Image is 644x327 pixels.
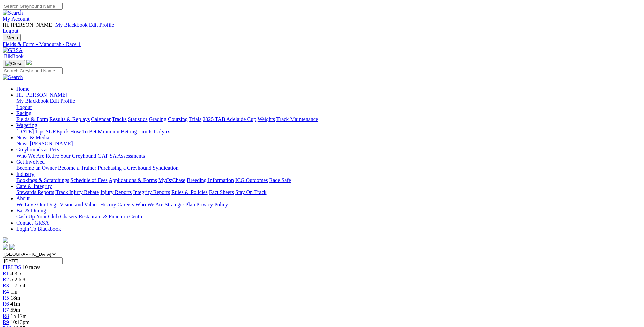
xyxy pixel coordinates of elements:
[168,116,188,122] a: Coursing
[276,116,318,122] a: Track Maintenance
[16,104,32,110] a: Logout
[3,237,8,243] img: logo-grsa-white.png
[10,277,25,282] span: 5 2 6 8
[3,3,63,10] input: Search
[55,22,88,28] a: My Blackbook
[16,171,34,177] a: Industry
[16,202,58,207] a: We Love Our Dogs
[16,177,641,183] div: Industry
[55,189,99,195] a: Track Injury Rebate
[16,141,641,147] div: News & Media
[3,289,9,295] a: R4
[10,295,20,301] span: 18m
[10,307,20,313] span: 59m
[100,202,116,207] a: History
[70,177,107,183] a: Schedule of Fees
[98,165,151,171] a: Purchasing a Greyhound
[16,220,49,226] a: Contact GRSA
[189,116,201,122] a: Trials
[16,177,69,183] a: Bookings & Scratchings
[235,189,266,195] a: Stay On Track
[16,98,641,110] div: Hi, [PERSON_NAME]
[158,177,185,183] a: MyOzChase
[16,147,59,153] a: Greyhounds as Pets
[30,141,73,146] a: [PERSON_NAME]
[117,202,134,207] a: Careers
[60,214,143,219] a: Chasers Restaurant & Function Centre
[3,28,18,34] a: Logout
[3,277,9,282] span: R2
[5,61,22,66] img: Close
[16,195,30,201] a: About
[26,60,32,65] img: logo-grsa-white.png
[3,307,9,313] a: R7
[10,319,30,325] span: 10:13pm
[153,165,178,171] a: Syndication
[16,214,59,219] a: Cash Up Your Club
[16,189,641,195] div: Care & Integrity
[16,92,67,98] span: Hi, [PERSON_NAME]
[98,153,145,159] a: GAP SA Assessments
[16,159,45,165] a: Get Involved
[70,129,97,134] a: How To Bet
[3,22,641,34] div: My Account
[209,189,234,195] a: Fact Sheets
[3,295,9,301] a: R5
[16,129,44,134] a: [DATE] Tips
[10,283,25,288] span: 1 7 5 4
[16,165,641,171] div: Get Involved
[46,129,69,134] a: SUREpick
[46,153,96,159] a: Retire Your Greyhound
[187,177,234,183] a: Breeding Information
[98,129,152,134] a: Minimum Betting Limits
[112,116,127,122] a: Tracks
[165,202,195,207] a: Strategic Plan
[7,35,18,40] span: Menu
[89,22,114,28] a: Edit Profile
[50,98,75,104] a: Edit Profile
[3,41,641,47] a: Fields & Form - Mandurah - Race 1
[149,116,166,122] a: Grading
[16,214,641,220] div: Bar & Dining
[203,116,256,122] a: 2025 TAB Adelaide Cup
[16,110,31,116] a: Racing
[16,129,641,135] div: Wagering
[3,301,9,307] a: R6
[91,116,111,122] a: Calendar
[16,141,28,146] a: News
[235,177,268,183] a: ICG Outcomes
[3,60,25,67] button: Toggle navigation
[16,208,46,213] a: Bar & Dining
[60,202,98,207] a: Vision and Values
[3,53,24,59] a: BlkBook
[154,129,170,134] a: Isolynx
[10,301,20,307] span: 41m
[16,202,641,208] div: About
[269,177,291,183] a: Race Safe
[16,92,69,98] a: Hi, [PERSON_NAME]
[10,271,25,276] span: 4 3 5 1
[3,244,8,250] img: facebook.svg
[3,271,9,276] a: R1
[3,313,9,319] a: R8
[171,189,208,195] a: Rules & Policies
[3,47,23,53] img: GRSA
[258,116,275,122] a: Weights
[16,122,37,128] a: Wagering
[3,67,63,74] input: Search
[3,283,9,288] span: R3
[135,202,163,207] a: Who We Are
[16,135,49,140] a: News & Media
[3,22,54,28] span: Hi, [PERSON_NAME]
[109,177,157,183] a: Applications & Forms
[133,189,170,195] a: Integrity Reports
[3,74,23,80] img: Search
[49,116,90,122] a: Results & Replays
